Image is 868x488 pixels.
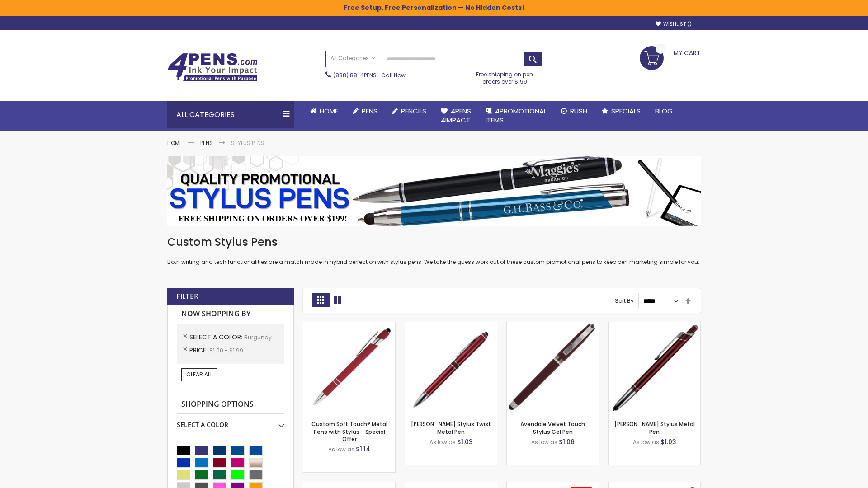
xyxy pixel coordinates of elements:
strong: Grid [312,293,329,307]
img: Stylus Pens [167,156,701,226]
div: Select A Color [177,414,284,429]
img: Colter Stylus Twist Metal Pen-Burgundy [405,322,497,414]
a: Olson Stylus Metal Pen-Burgundy [609,322,700,329]
strong: Shopping Options [177,395,284,414]
a: (888) 88-4PENS [333,71,377,79]
span: $1.03 [660,437,676,446]
span: $1.14 [356,445,370,454]
span: Rush [570,106,587,116]
span: - Call Now! [333,71,407,79]
img: Avendale Velvet Touch Stylus Gel Pen-Burgundy [507,322,599,414]
span: All Categories [330,55,376,62]
h1: Custom Stylus Pens [167,235,701,249]
a: 4Pens4impact [434,101,478,131]
span: As low as [328,446,354,453]
a: All Categories [326,51,380,66]
a: 4PROMOTIONALITEMS [478,101,554,131]
div: Free shipping on pen orders over $199 [467,67,543,85]
a: [PERSON_NAME] Stylus Twist Metal Pen [411,420,491,435]
strong: Now Shopping by [177,305,284,324]
strong: Filter [176,291,198,301]
a: [PERSON_NAME] Stylus Metal Pen [614,420,695,435]
a: Home [303,101,345,121]
span: 4PROMOTIONAL ITEMS [486,106,547,125]
a: Rush [554,101,594,121]
a: Home [167,139,182,147]
strong: Stylus Pens [231,139,264,147]
span: Clear All [186,371,212,378]
span: Pencils [401,106,426,116]
span: $1.06 [559,437,575,446]
span: As low as [429,438,456,446]
span: Home [320,106,338,116]
span: $1.03 [457,437,473,446]
a: Custom Soft Touch® Metal Pens with Stylus-Burgundy [303,322,395,329]
span: Select A Color [189,333,244,342]
a: Avendale Velvet Touch Stylus Gel Pen [520,420,585,435]
span: Pens [362,106,377,116]
a: Blog [648,101,680,121]
a: Specials [594,101,648,121]
div: All Categories [167,101,294,128]
span: Burgundy [244,333,272,341]
span: Price [189,346,209,355]
a: Clear All [181,368,217,381]
img: Custom Soft Touch® Metal Pens with Stylus-Burgundy [303,322,395,414]
span: As low as [633,438,659,446]
span: Blog [655,106,673,116]
span: As low as [531,438,557,446]
img: Olson Stylus Metal Pen-Burgundy [609,322,700,414]
a: Pencils [385,101,434,121]
a: Avendale Velvet Touch Stylus Gel Pen-Burgundy [507,322,599,329]
span: $1.00 - $1.99 [209,347,243,354]
a: Pens [345,101,385,121]
a: Custom Soft Touch® Metal Pens with Stylus - Special Offer [311,420,387,442]
label: Sort By [615,297,634,305]
div: Both writing and tech functionalities are a match made in hybrid perfection with stylus pens. We ... [167,235,701,266]
a: Pens [200,139,213,147]
img: 4Pens Custom Pens and Promotional Products [167,53,258,82]
a: Colter Stylus Twist Metal Pen-Burgundy [405,322,497,329]
span: 4Pens 4impact [441,106,471,125]
a: Wishlist [656,21,692,28]
span: Specials [611,106,641,116]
